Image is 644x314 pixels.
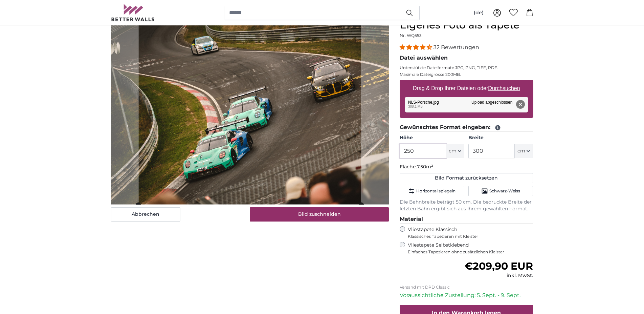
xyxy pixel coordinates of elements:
[446,144,464,158] button: cm
[410,82,523,95] label: Drag & Drop Ihrer Dateien oder
[111,4,155,21] img: Betterwalls
[408,249,533,255] span: Einfaches Tapezieren ohne zusätzlichen Kleister
[434,44,479,50] span: 32 Bewertungen
[468,134,533,141] label: Breite
[111,207,180,222] button: Abbrechen
[400,199,533,212] p: Die Bahnbreite beträgt 50 cm. Die bedruckte Breite der letzten Bahn ergibt sich aus Ihrem gewählt...
[250,207,389,222] button: Bild zuschneiden
[465,260,533,272] span: €209,90 EUR
[400,285,533,290] p: Versand mit DPD Classic
[417,164,433,170] span: 7.50m²
[449,148,457,154] span: cm
[488,85,520,91] u: Durchsuchen
[400,54,533,62] legend: Datei auswählen
[468,7,489,19] button: (de)
[400,65,533,70] p: Unterstützte Dateiformate JPG, PNG, TIFF, PDF.
[400,291,533,299] p: Voraussichtliche Zustellung: 5. Sept. - 9. Sept.
[468,186,533,196] button: Schwarz-Weiss
[515,144,533,158] button: cm
[408,234,528,239] span: Klassisches Tapezieren mit Kleister
[408,242,533,255] label: Vliestapete Selbstklebend
[400,173,533,183] button: Bild Format zurücksetzen
[400,186,464,196] button: Horizontal spiegeln
[400,44,434,50] span: 4.31 stars
[400,215,533,224] legend: Material
[400,134,464,141] label: Höhe
[465,272,533,279] div: inkl. MwSt.
[400,72,533,77] p: Maximale Dateigrösse 200MB.
[400,164,533,170] p: Fläche:
[400,33,422,38] span: Nr. WQ553
[408,226,528,239] label: Vliestapete Klassisch
[489,188,520,194] span: Schwarz-Weiss
[416,188,456,194] span: Horizontal spiegeln
[517,148,525,154] span: cm
[400,123,533,132] legend: Gewünschtes Format eingeben:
